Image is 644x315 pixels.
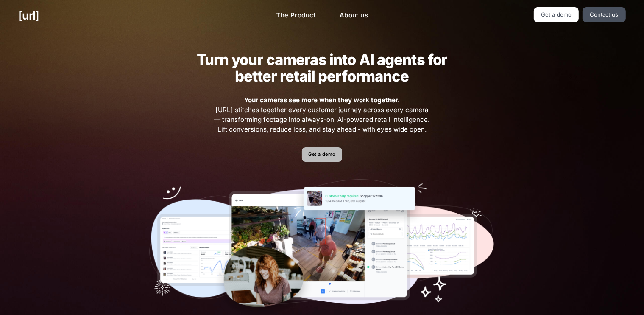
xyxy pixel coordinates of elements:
a: About us [333,7,375,24]
a: [URL] [18,7,39,24]
span: [URL] stitches together every customer journey across every camera — transforming footage into al... [213,96,431,134]
h2: Turn your cameras into AI agents for better retail performance [183,51,460,84]
a: Contact us [583,7,626,22]
strong: Your cameras see more when they work together. [244,96,400,104]
a: Get a demo [534,7,579,22]
a: Get a demo [302,147,342,162]
a: The Product [269,7,323,24]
